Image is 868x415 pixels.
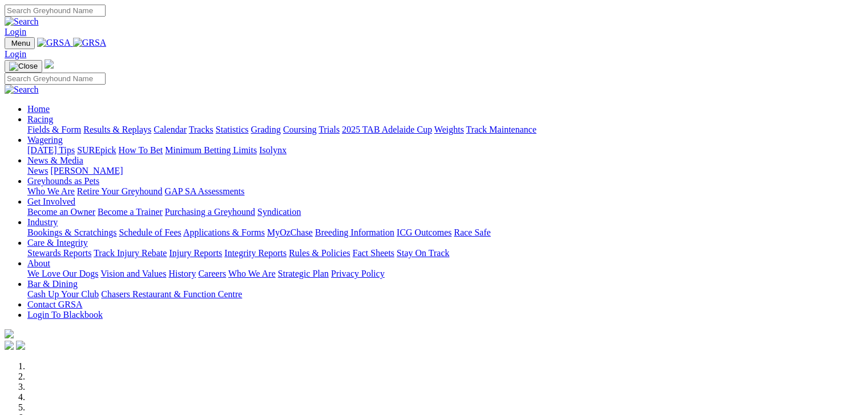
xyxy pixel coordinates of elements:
img: Close [9,62,38,71]
a: Contact GRSA [27,300,82,309]
a: Bar & Dining [27,279,78,289]
a: Fact Sheets [353,248,394,258]
a: Weights [434,125,464,134]
img: logo-grsa-white.png [5,329,14,338]
div: Care & Integrity [27,248,863,258]
a: Cash Up Your Club [27,289,99,299]
img: logo-grsa-white.png [45,59,54,69]
a: Login To Blackbook [27,310,103,320]
a: Applications & Forms [183,228,265,237]
a: Who We Are [228,269,276,278]
a: Stay On Track [397,248,449,258]
a: Greyhounds as Pets [27,176,99,186]
a: Rules & Policies [289,248,350,258]
a: News [27,166,48,175]
img: GRSA [37,38,71,48]
a: Careers [198,269,226,278]
a: News & Media [27,155,83,165]
a: About [27,258,50,268]
button: Toggle navigation [5,60,42,73]
button: Toggle navigation [5,37,35,49]
a: Who We Are [27,186,75,196]
a: Breeding Information [315,228,394,237]
a: Home [27,104,50,114]
a: GAP SA Assessments [165,186,245,196]
a: Calendar [154,125,187,134]
div: News & Media [27,166,863,176]
a: Injury Reports [169,248,222,258]
a: Purchasing a Greyhound [165,207,255,217]
a: Minimum Betting Limits [165,145,257,155]
div: Greyhounds as Pets [27,186,863,197]
a: Retire Your Greyhound [77,186,163,196]
a: Vision and Values [100,269,166,278]
a: Chasers Restaurant & Function Centre [101,289,242,299]
a: Login [5,49,26,59]
img: Search [5,17,39,27]
img: twitter.svg [16,341,25,350]
a: [DATE] Tips [27,145,75,155]
a: Industry [27,217,58,227]
a: Fields & Form [27,125,81,134]
a: Track Injury Rebate [94,248,167,258]
a: 2025 TAB Adelaide Cup [342,125,432,134]
a: SUREpick [77,145,116,155]
div: Racing [27,125,863,135]
div: Get Involved [27,207,863,217]
a: Become a Trainer [98,207,163,217]
a: Strategic Plan [278,269,329,278]
div: Bar & Dining [27,289,863,300]
a: How To Bet [119,145,163,155]
a: Isolynx [259,145,286,155]
img: Search [5,85,39,95]
a: Wagering [27,135,63,145]
a: Stewards Reports [27,248,91,258]
a: Login [5,27,26,37]
img: GRSA [73,38,107,48]
a: Grading [251,125,281,134]
a: History [168,269,196,278]
a: Statistics [216,125,249,134]
a: Care & Integrity [27,238,88,248]
input: Search [5,73,106,85]
a: Race Safe [454,228,490,237]
div: About [27,269,863,279]
input: Search [5,5,106,17]
a: Trials [318,125,340,134]
a: Schedule of Fees [119,228,181,237]
a: Coursing [283,125,317,134]
div: Industry [27,228,863,238]
a: ICG Outcomes [397,228,451,237]
a: MyOzChase [267,228,313,237]
a: Racing [27,114,53,124]
a: Become an Owner [27,207,95,217]
a: Tracks [189,125,213,134]
a: [PERSON_NAME] [50,166,123,175]
a: Results & Replays [83,125,151,134]
div: Wagering [27,145,863,155]
a: Track Maintenance [466,125,536,134]
a: Syndication [257,207,301,217]
img: facebook.svg [5,341,14,350]
a: Privacy Policy [331,269,385,278]
a: We Love Our Dogs [27,269,98,278]
a: Integrity Reports [224,248,286,258]
a: Get Involved [27,197,75,206]
a: Bookings & Scratchings [27,228,116,237]
span: Menu [11,39,30,47]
